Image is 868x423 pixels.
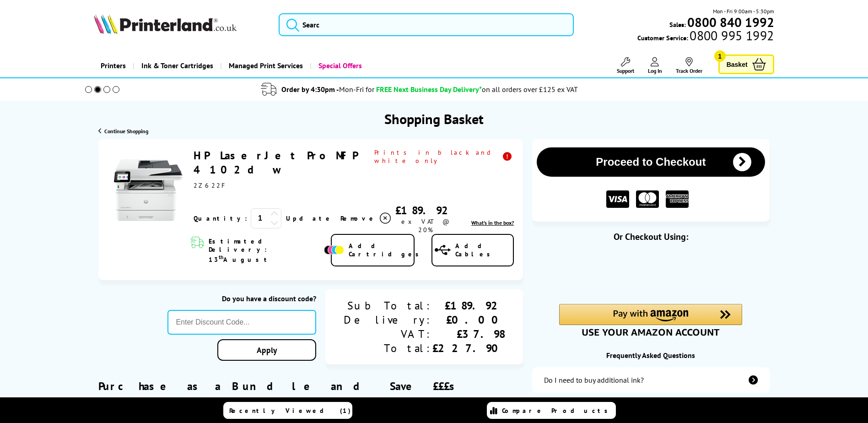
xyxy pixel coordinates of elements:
div: on all orders over £125 ex VAT [482,85,578,94]
img: MASTER CARD [636,190,659,208]
img: American Express [666,190,689,208]
input: Enter Discount Code... [167,310,316,335]
iframe: PayPal [559,257,742,288]
div: VAT: [344,327,432,341]
a: additional-ink [532,367,769,393]
a: 0800 840 1992 [686,18,774,27]
a: Update [286,214,333,222]
div: Amazon Pay - Use your Amazon account [559,304,742,336]
a: Recently Viewed (1) [223,402,352,419]
div: Do you have a discount code? [167,294,316,303]
span: 1 [714,50,726,62]
span: 0800 995 1992 [688,31,774,40]
a: Ink & Toner Cartridges [133,54,220,77]
span: Basket [727,58,748,70]
span: Continue Shopping [104,128,148,135]
div: £37.98 [432,327,505,341]
a: Support [617,57,634,74]
span: Order by 4:30pm - [281,85,374,94]
a: Apply [217,339,316,361]
span: Ink & Toner Cartridges [141,54,213,77]
div: Or Checkout Using: [532,231,769,243]
span: 2Z622F [194,181,228,190]
a: Track Order [676,57,702,74]
span: Sales: [669,20,686,29]
input: Searc [279,13,574,36]
img: Add Cartridges [324,245,344,255]
a: Special Offers [310,54,369,77]
h1: Shopping Basket [384,110,484,128]
div: Save on time, delivery and running costs [98,396,523,405]
div: Frequently Asked Questions [532,351,769,360]
a: HP LaserJet Pro MFP 4102dw [194,148,357,177]
span: Compare Products [502,407,613,415]
img: Printerland Logo [94,14,237,34]
span: Add Cartridges [349,242,424,258]
div: £0.00 [432,313,505,327]
span: Quantity: [194,214,247,222]
img: HP LaserJet Pro MFP 4102dw [114,156,183,224]
a: Delete item from your basket [340,211,392,225]
div: Total: [344,341,432,355]
span: What's in the box? [471,219,514,226]
a: Managed Print Services [220,54,310,77]
a: Continue Shopping [98,128,148,135]
b: 0800 840 1992 [687,14,774,31]
span: Support [617,67,634,74]
span: Mon-Fri for [339,85,374,94]
span: Remove [340,214,377,222]
sup: th [219,254,223,260]
span: Log In [648,67,662,74]
a: Printers [94,54,133,77]
div: £189.92 [432,298,505,313]
button: Proceed to Checkout [537,147,765,177]
a: Printerland Logo [94,14,267,36]
div: Sub Total: [344,298,432,313]
li: modal_delivery [73,81,767,98]
a: Compare Products [487,402,616,419]
div: Purchase as a Bundle and Save £££s [98,365,523,405]
div: £189.92 [392,203,458,217]
span: Customer Service: [637,31,774,42]
div: Delivery: [344,313,432,327]
a: Basket 1 [718,54,774,74]
a: lnk_inthebox [471,219,514,226]
div: Do I need to buy additional ink? [544,375,644,385]
span: Mon - Fri 9:00am - 5:30pm [713,7,774,16]
div: £227.90 [432,341,505,355]
span: ex VAT @ 20% [401,217,449,234]
img: VISA [606,190,629,208]
span: Prints in black and white only [374,148,514,165]
a: Log In [648,57,662,74]
span: Recently Viewed (1) [229,407,351,415]
span: Estimated Delivery: 13 August [209,237,322,264]
span: Add Cables [455,242,513,258]
span: FREE Next Business Day Delivery* [376,85,482,94]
